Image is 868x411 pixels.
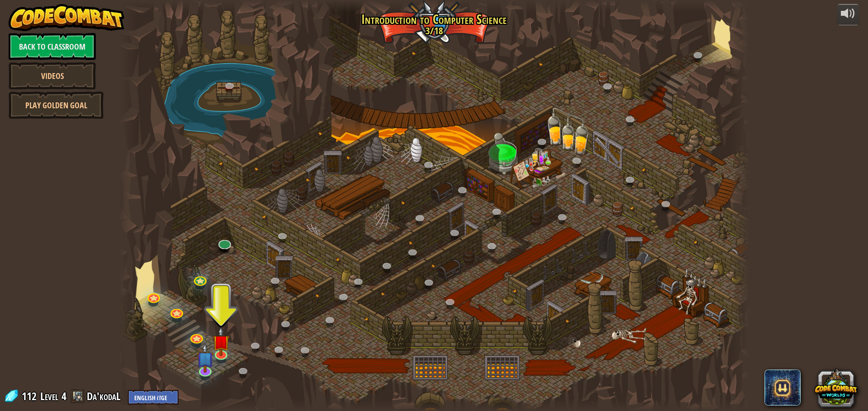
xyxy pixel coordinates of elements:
[9,62,96,89] a: Videos
[87,389,123,403] a: Da'kodaL
[22,389,39,403] span: 112
[40,389,58,404] span: Level
[213,327,230,356] img: level-banner-unstarted.png
[9,4,124,31] img: CodeCombat - Learn how to code by playing a game
[61,389,66,403] span: 4
[197,344,213,373] img: level-banner-unstarted-subscriber.png
[9,92,104,119] a: Play Golden Goal
[9,33,96,60] a: Back to Classroom
[837,4,859,25] button: Adjust volume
